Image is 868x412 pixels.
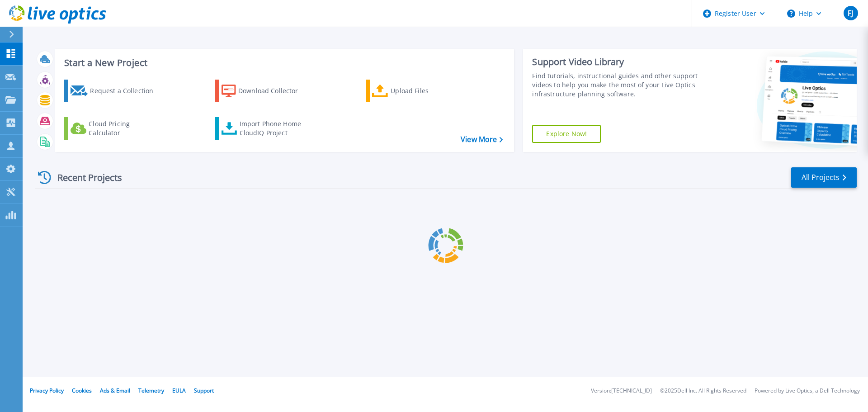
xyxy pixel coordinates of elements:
div: Cloud Pricing Calculator [89,119,161,137]
div: Support Video Library [532,56,702,68]
li: Powered by Live Optics, a Dell Technology [755,388,860,394]
a: Request a Collection [64,80,165,102]
div: Upload Files [391,82,463,100]
li: Version: [TECHNICAL_ID] [591,388,652,394]
div: Import Phone Home CloudIQ Project [240,119,310,137]
div: Find tutorials, instructional guides and other support videos to help you make the most of your L... [532,71,702,99]
div: Request a Collection [90,82,162,100]
a: Support [194,387,214,394]
a: Upload Files [366,80,467,102]
a: All Projects [791,167,857,188]
a: Ads & Email [100,387,130,394]
a: Cloud Pricing Calculator [64,117,165,140]
li: © 2025 Dell Inc. All Rights Reserved [660,388,746,394]
h3: Start a New Project [64,58,503,68]
div: Download Collector [238,82,311,100]
a: EULA [172,387,186,394]
a: Privacy Policy [30,387,64,394]
a: View More [461,135,503,144]
a: Explore Now! [532,125,601,143]
a: Download Collector [215,80,316,102]
a: Telemetry [138,387,164,394]
div: Recent Projects [35,166,134,189]
a: Cookies [72,387,92,394]
span: FJ [848,9,853,17]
